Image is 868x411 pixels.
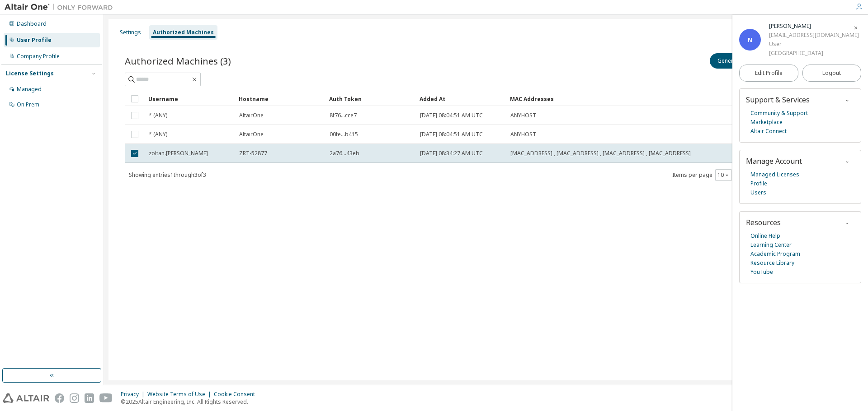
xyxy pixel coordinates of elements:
img: youtube.svg [99,393,113,403]
a: Profile [750,179,767,188]
span: [MAC_ADDRESS] , [MAC_ADDRESS] , [MAC_ADDRESS] , [MAC_ADDRESS] [510,150,691,157]
div: Authorized Machines [153,29,214,36]
div: [GEOGRAPHIC_DATA] [769,49,859,58]
div: Managed [17,86,42,93]
span: Edit Profile [755,69,783,77]
span: zoltan.[PERSON_NAME] [149,150,208,157]
span: ANYHOST [510,131,536,138]
img: instagram.svg [70,393,79,403]
span: Resources [746,217,781,227]
img: altair_logo.svg [3,393,49,403]
span: Support & Services [746,95,810,105]
button: Generate Auth Code [710,53,778,69]
div: License Settings [6,70,54,77]
a: YouTube [750,268,773,277]
div: User Profile [17,37,52,44]
div: Privacy [121,391,147,398]
a: Edit Profile [739,65,798,82]
div: On Prem [17,101,39,108]
img: Altair One [5,3,118,12]
button: Logout [802,65,862,82]
span: Authorized Machines (3) [125,55,231,67]
div: Nagy Zoltán [769,22,859,31]
span: Logout [822,69,841,78]
div: Added At [420,92,503,106]
span: Showing entries 1 through 3 of 3 [129,171,206,179]
span: ZRT-52877 [239,150,267,157]
p: © 2025 Altair Engineering, Inc. All Rights Reserved. [121,398,260,406]
div: [EMAIL_ADDRESS][DOMAIN_NAME] [769,31,859,40]
a: Online Help [750,231,780,240]
div: Company Profile [17,53,60,60]
span: [DATE] 08:04:51 AM UTC [420,131,483,138]
a: Marketplace [750,118,783,127]
div: Cookie Consent [214,391,260,398]
span: [DATE] 08:34:27 AM UTC [420,150,483,157]
a: Academic Program [750,249,800,259]
div: Username [148,92,231,106]
a: Resource Library [750,259,794,268]
div: MAC Addresses [510,92,752,106]
span: [DATE] 08:04:51 AM UTC [420,112,483,119]
div: Hostname [239,92,322,106]
a: Community & Support [750,109,808,118]
span: 8f76...cce7 [330,112,357,119]
div: Auth Token [329,92,412,106]
div: Website Terms of Use [147,391,214,398]
span: 2a76...43eb [330,150,359,157]
div: User [769,40,859,49]
span: 00fe...b415 [330,131,358,138]
span: AltairOne [239,112,264,119]
span: Manage Account [746,156,802,166]
a: Managed Licenses [750,170,799,179]
span: ANYHOST [510,112,536,119]
a: Users [750,188,766,197]
img: facebook.svg [55,393,64,403]
span: * (ANY) [149,131,167,138]
button: 10 [717,171,730,179]
span: AltairOne [239,131,264,138]
span: N [748,36,752,44]
span: Items per page [672,169,732,181]
a: Altair Connect [750,127,787,136]
span: * (ANY) [149,112,167,119]
a: Learning Center [750,240,792,249]
div: Settings [120,29,141,36]
div: Dashboard [17,20,47,28]
img: linkedin.svg [85,393,94,403]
